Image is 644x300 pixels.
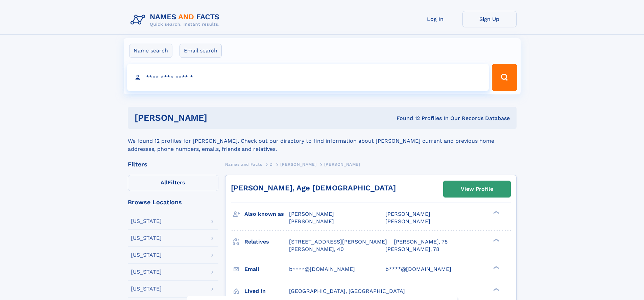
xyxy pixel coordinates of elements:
[289,238,387,246] a: [STREET_ADDRESS][PERSON_NAME]
[289,218,334,225] span: [PERSON_NAME]
[492,287,500,292] div: ❯
[131,252,162,258] div: [US_STATE]
[385,246,439,253] a: [PERSON_NAME], 78
[270,162,273,167] span: Z
[244,208,289,220] h3: Also known as
[244,263,289,275] h3: Email
[180,44,222,58] label: Email search
[131,235,162,241] div: [US_STATE]
[128,161,218,167] div: Filters
[408,11,462,27] a: Log In
[131,286,162,292] div: [US_STATE]
[444,181,510,197] a: View Profile
[492,265,500,270] div: ❯
[289,246,344,253] a: [PERSON_NAME], 40
[492,238,500,242] div: ❯
[127,64,489,91] input: search input
[492,210,500,215] div: ❯
[131,269,162,275] div: [US_STATE]
[128,175,218,191] label: Filters
[462,11,517,27] a: Sign Up
[394,238,448,246] a: [PERSON_NAME], 75
[324,162,360,167] span: [PERSON_NAME]
[385,211,430,217] span: [PERSON_NAME]
[302,115,510,122] div: Found 12 Profiles In Our Records Database
[385,218,430,225] span: [PERSON_NAME]
[131,218,162,224] div: [US_STATE]
[135,114,302,122] h1: [PERSON_NAME]
[289,211,334,217] span: [PERSON_NAME]
[225,160,262,168] a: Names and Facts
[492,64,517,91] button: Search Button
[128,129,517,153] div: We found 12 profiles for [PERSON_NAME]. Check out our directory to find information about [PERSON...
[244,285,289,297] h3: Lived in
[289,288,405,294] span: [GEOGRAPHIC_DATA], [GEOGRAPHIC_DATA]
[161,179,168,186] span: All
[280,160,316,168] a: [PERSON_NAME]
[128,199,218,205] div: Browse Locations
[244,236,289,248] h3: Relatives
[129,44,172,58] label: Name search
[280,162,316,167] span: [PERSON_NAME]
[128,11,225,29] img: Logo Names and Facts
[461,181,493,197] div: View Profile
[270,160,273,168] a: Z
[231,184,396,192] a: [PERSON_NAME], Age [DEMOGRAPHIC_DATA]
